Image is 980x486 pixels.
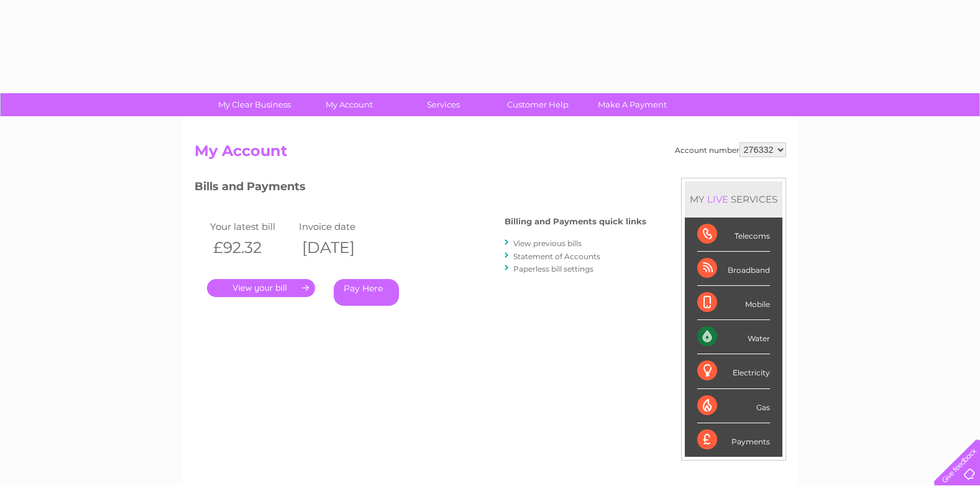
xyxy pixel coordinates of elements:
div: Telecoms [697,218,770,252]
div: Electricity [697,354,770,388]
td: Invoice date [296,218,385,235]
a: View previous bills [513,239,582,248]
a: Statement of Accounts [513,252,600,261]
div: Mobile [697,286,770,320]
div: Account number [675,142,786,157]
div: Water [697,320,770,354]
td: Your latest bill [207,218,296,235]
div: Broadband [697,252,770,286]
div: MY SERVICES [685,181,782,217]
h4: Billing and Payments quick links [505,217,646,226]
a: My Clear Business [203,93,306,116]
a: Paperless bill settings [513,264,593,273]
th: [DATE] [296,235,385,260]
div: Gas [697,389,770,423]
a: Services [392,93,495,116]
th: £92.32 [207,235,296,260]
a: Pay Here [334,279,399,306]
div: LIVE [705,193,731,205]
h2: My Account [195,142,786,166]
a: . [207,279,315,297]
h3: Bills and Payments [195,178,646,199]
div: Payments [697,423,770,457]
a: My Account [298,93,400,116]
a: Make A Payment [581,93,684,116]
a: Customer Help [487,93,589,116]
